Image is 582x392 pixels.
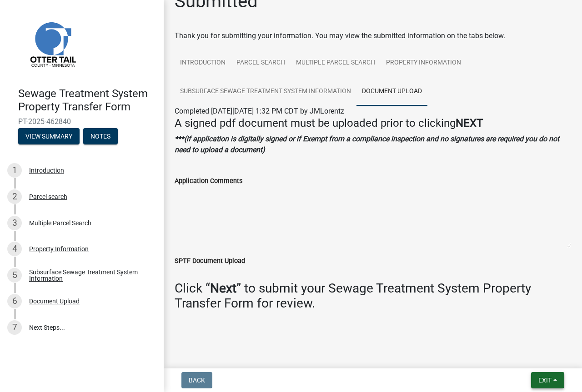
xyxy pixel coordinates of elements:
div: 6 [7,294,22,308]
div: Property Information [29,246,89,252]
strong: Next [210,281,236,296]
h3: Click “ ” to submit your Sewage Treatment System Property Transfer Form for review. [175,281,571,311]
div: 4 [7,242,22,256]
a: Multiple Parcel Search [291,49,381,78]
a: Subsurface Sewage Treatment System Information [175,77,356,106]
button: Back [181,372,212,388]
div: Introduction [29,167,64,174]
button: View Summary [18,128,80,144]
div: 1 [7,163,22,178]
div: Document Upload [29,298,80,304]
div: 3 [7,216,22,230]
span: Back [189,377,205,384]
h4: A signed pdf document must be uploaded prior to clicking [175,117,571,130]
button: Notes [83,128,118,144]
div: 5 [7,268,22,283]
a: Property Information [381,49,467,78]
div: 2 [7,189,22,204]
button: Exit [531,372,564,388]
wm-modal-confirm: Summary [18,133,80,140]
label: SPTF Document Upload [175,258,245,264]
span: Exit [538,377,552,384]
div: Multiple Parcel Search [29,220,91,226]
a: Document Upload [356,77,427,106]
strong: ***(if application is digitally signed or if Exempt from a compliance inspection and no signature... [175,134,559,154]
strong: NEXT [456,117,483,129]
label: Application Comments [175,178,242,184]
div: 7 [7,320,22,335]
img: Otter Tail County, Minnesota [18,10,86,78]
wm-modal-confirm: Notes [83,133,118,140]
h4: Sewage Treatment System Property Transfer Form [18,87,156,114]
a: Introduction [175,49,231,78]
span: PT-2025-462840 [18,117,145,126]
span: Completed [DATE][DATE] 1:32 PM CDT by JMLorentz [175,107,344,115]
div: Parcel search [29,194,67,200]
div: Subsurface Sewage Treatment System Information [29,269,149,282]
div: Thank you for submitting your information. You may view the submitted information on the tabs below. [175,30,571,41]
a: Parcel search [231,49,291,78]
